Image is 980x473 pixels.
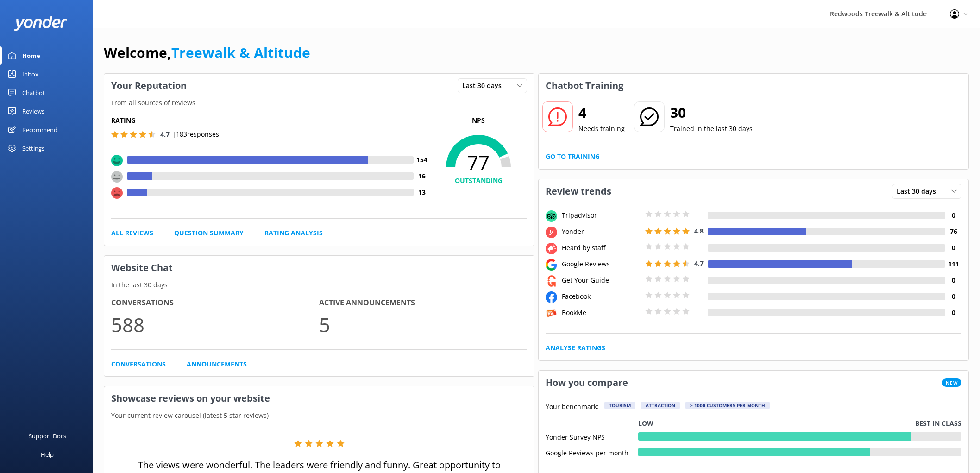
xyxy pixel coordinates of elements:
p: From all sources of reviews [104,98,534,108]
div: Support Docs [29,427,66,445]
span: 4.7 [694,259,704,268]
div: Settings [22,139,44,158]
div: Yonder [559,227,643,237]
a: Conversations [111,359,166,369]
h4: 0 [945,210,961,221]
div: Attraction [641,402,680,409]
div: Recommend [22,120,57,139]
h4: 111 [945,259,961,269]
div: Yonder Survey NPS [546,432,638,441]
span: 4.7 [160,130,170,139]
p: Low [638,418,653,429]
h3: Website Chat [104,256,534,280]
h1: Welcome, [104,42,310,64]
div: Heard by staff [559,243,643,253]
p: Trained in the last 30 days [670,124,753,134]
h4: 154 [414,155,430,165]
img: yonder-white-logo.png [14,16,67,31]
div: > 1000 customers per month [685,402,770,409]
h4: Conversations [111,297,319,309]
a: Question Summary [174,228,244,238]
p: Best in class [915,418,961,429]
div: BookMe [559,308,643,318]
p: NPS [430,115,527,126]
p: | 183 responses [172,129,219,139]
p: Your benchmark: [546,402,599,413]
span: 77 [430,151,527,174]
span: 4.8 [694,227,704,235]
div: Chatbot [22,83,45,102]
p: Your current review carousel (latest 5 star reviews) [104,410,534,421]
div: Inbox [22,65,38,83]
span: Last 30 days [462,81,507,91]
div: Google Reviews [559,259,643,269]
h3: Review trends [539,179,618,203]
h3: Your Reputation [104,74,194,98]
h4: 76 [945,227,961,237]
h4: 0 [945,308,961,318]
h4: 13 [414,187,430,197]
h2: 30 [670,101,753,124]
h4: Active Announcements [319,297,527,309]
div: Tourism [604,402,635,409]
p: 588 [111,309,319,340]
h4: 0 [945,291,961,302]
div: Tripadvisor [559,210,643,221]
div: Home [22,46,40,65]
h3: Chatbot Training [539,74,630,98]
h4: 0 [945,243,961,253]
a: Rating Analysis [264,228,323,238]
h3: How you compare [539,371,635,395]
span: Last 30 days [897,186,942,196]
h3: Showcase reviews on your website [104,386,534,410]
a: Announcements [187,359,247,369]
h5: Rating [111,115,430,126]
p: In the last 30 days [104,280,534,290]
span: New [942,378,961,387]
a: Treewalk & Altitude [171,43,310,62]
div: Get Your Guide [559,275,643,285]
h4: 16 [414,171,430,181]
div: Facebook [559,291,643,302]
a: Analyse Ratings [546,343,605,353]
a: Go to Training [546,151,600,162]
p: 5 [319,309,527,340]
a: All Reviews [111,228,153,238]
h4: 0 [945,275,961,285]
div: Help [41,445,54,464]
h4: OUTSTANDING [430,176,527,186]
h2: 4 [578,101,625,124]
div: Reviews [22,102,44,120]
p: Needs training [578,124,625,134]
div: Google Reviews per month [546,448,638,456]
